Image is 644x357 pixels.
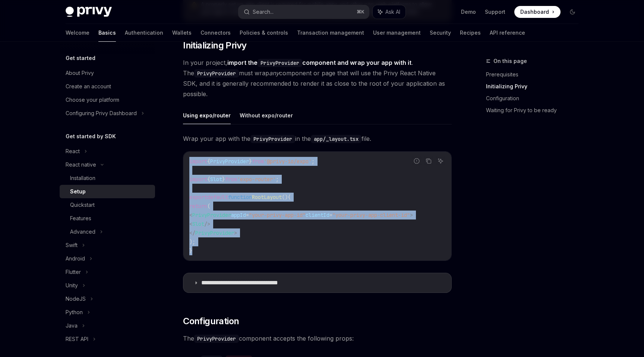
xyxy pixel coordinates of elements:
[237,176,276,183] span: 'expo-router'
[228,194,252,200] span: function
[486,80,584,92] a: Initializing Privy
[225,176,237,183] span: from
[183,333,452,344] span: The component accepts the following props:
[332,212,410,218] span: "your-privy-app-client-id"
[195,230,234,236] span: PrivyProvider
[189,194,207,200] span: export
[412,156,422,166] button: Report incorrect code
[60,212,155,225] a: Features
[66,308,83,317] div: Python
[288,194,291,200] span: {
[183,133,452,144] span: Wrap your app with the in the file.
[201,24,231,42] a: Connectors
[430,24,451,42] a: Security
[125,24,163,42] a: Authentication
[486,69,584,80] a: Prerequisites
[66,69,94,78] div: About Privy
[210,176,222,183] span: Slot
[385,8,400,16] span: Ask AI
[227,59,411,66] strong: import the component and wrap your app with it
[60,80,155,93] a: Create an account
[189,221,192,227] span: <
[514,6,561,18] a: Dashboard
[192,221,204,227] span: Slot
[246,212,249,218] span: =
[66,24,89,42] a: Welcome
[276,176,279,183] span: ;
[282,194,288,200] span: ()
[311,135,362,143] code: app/_layout.tsx
[297,24,364,42] a: Transaction management
[183,57,452,99] span: In your project, . The must wrap component or page that will use the Privy React Native SDK, and ...
[194,335,239,343] code: PrivyProvider
[66,95,119,104] div: Choose your platform
[424,156,433,166] button: Copy the contents from the code block
[189,212,192,218] span: <
[436,156,445,166] button: Ask AI
[192,212,231,218] span: PrivyProvider
[329,212,332,218] span: =
[183,40,246,51] span: Initializing Privy
[207,158,210,165] span: {
[566,6,578,18] button: Toggle dark mode
[60,66,155,80] a: About Privy
[66,268,81,277] div: Flutter
[231,212,246,218] span: appId
[493,57,527,66] span: On this page
[485,8,505,16] a: Support
[172,24,192,42] a: Wallets
[66,241,78,250] div: Swift
[70,214,91,223] div: Features
[66,321,78,330] div: Java
[252,194,282,200] span: RootLayout
[240,24,288,42] a: Policies & controls
[98,24,116,42] a: Basics
[189,176,207,183] span: import
[239,5,369,19] button: Search...⌘K
[60,198,155,212] a: Quickstart
[460,24,481,42] a: Recipes
[66,132,116,141] h5: Get started by SDK
[66,254,85,263] div: Android
[70,227,95,236] div: Advanced
[66,82,111,91] div: Create an account
[252,158,264,165] span: from
[189,230,195,236] span: </
[204,221,210,227] span: />
[66,54,95,63] h5: Get started
[183,107,231,124] button: Using expo/router
[60,171,155,185] a: Installation
[60,185,155,198] a: Setup
[207,194,228,200] span: default
[66,109,137,118] div: Configuring Privy Dashboard
[373,5,405,19] button: Ask AI
[189,158,207,165] span: import
[60,93,155,107] a: Choose your platform
[194,69,239,78] code: PrivyProvider
[70,187,86,196] div: Setup
[373,24,421,42] a: User management
[249,158,252,165] span: }
[306,212,329,218] span: clientId
[240,107,293,124] button: Without expo/router
[222,176,225,183] span: }
[249,212,306,218] span: "your-privy-app-id"
[66,281,78,290] div: Unity
[66,335,88,344] div: REST API
[183,315,239,327] span: Configuration
[234,230,237,236] span: >
[269,69,279,77] em: any
[250,135,295,143] code: PrivyProvider
[312,158,315,165] span: ;
[410,212,413,218] span: >
[490,24,525,42] a: API reference
[66,147,80,156] div: React
[520,8,549,16] span: Dashboard
[210,158,249,165] span: PrivyProvider
[66,7,112,17] img: dark logo
[258,59,302,67] code: PrivyProvider
[189,238,195,245] span: );
[66,294,86,303] div: NodeJS
[253,7,274,16] div: Search...
[189,247,192,254] span: }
